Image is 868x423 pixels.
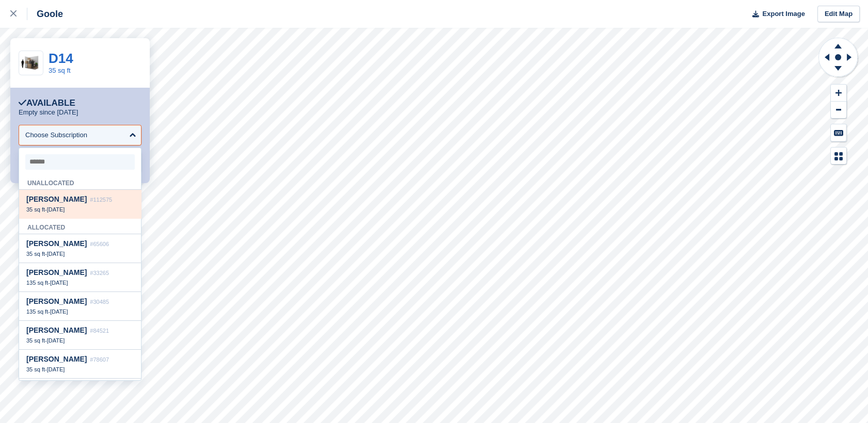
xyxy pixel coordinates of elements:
div: - [26,250,134,257]
div: Available [19,98,75,108]
span: [PERSON_NAME] [26,355,87,363]
span: 135 sq ft [26,308,48,315]
span: [PERSON_NAME] [26,297,87,305]
a: 35 sq ft [49,67,71,74]
span: #78607 [90,356,109,363]
a: D14 [49,51,73,66]
span: [DATE] [47,206,65,213]
span: 35 sq ft [26,366,45,372]
span: 135 sq ft [26,280,48,286]
div: - [26,279,134,286]
a: Edit Map [817,6,860,23]
span: [PERSON_NAME] [26,195,87,203]
span: #112575 [90,197,112,203]
span: [PERSON_NAME] [26,326,87,334]
span: 35 sq ft [26,337,45,344]
span: #30485 [90,299,109,305]
button: Map Legend [831,148,846,165]
span: [DATE] [47,337,65,344]
span: [DATE] [50,308,68,315]
div: Choose Subscription [25,130,87,140]
div: - [26,366,134,373]
img: 32-sqft-unit.jpg [19,54,43,72]
span: 35 sq ft [26,251,45,257]
span: 35 sq ft [26,206,45,213]
span: #33265 [90,270,109,276]
span: Export Image [762,9,804,19]
button: Zoom In [831,85,846,102]
button: Export Image [746,6,805,23]
span: [PERSON_NAME] [26,239,87,248]
p: Empty since [DATE] [19,108,78,117]
span: #84521 [90,328,109,334]
div: - [26,206,134,213]
span: [DATE] [50,280,68,286]
div: Unallocated [19,174,141,190]
button: Zoom Out [831,102,846,119]
div: - [26,308,134,315]
div: - [26,337,134,344]
span: #65606 [90,241,109,247]
span: [PERSON_NAME] [26,268,87,276]
div: Allocated [19,218,141,234]
div: Goole [27,8,63,20]
span: [DATE] [47,366,65,372]
button: Keyboard Shortcuts [831,124,846,141]
span: [DATE] [47,251,65,257]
